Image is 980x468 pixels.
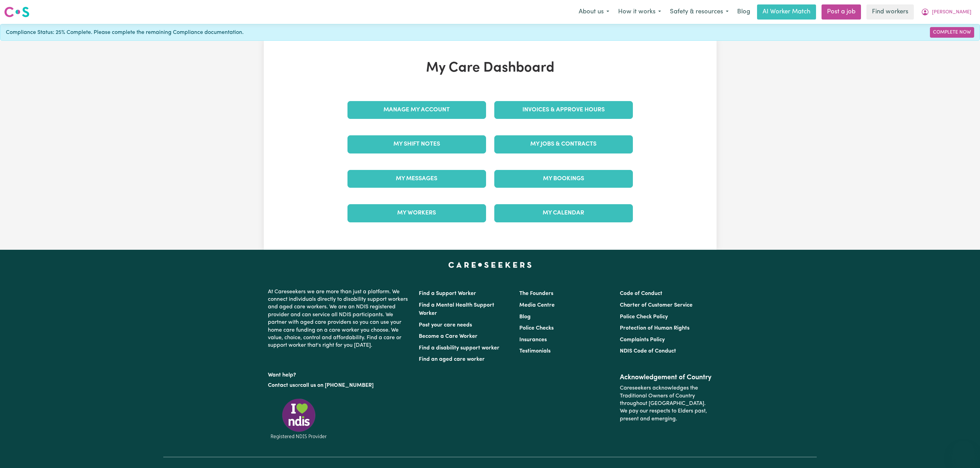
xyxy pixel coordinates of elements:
a: Complete Now [930,27,974,38]
span: Compliance Status: 25% Complete. Please complete the remaining Compliance documentation. [6,28,244,37]
span: [PERSON_NAME] [932,9,971,16]
a: Testimonials [519,348,551,354]
p: or [268,379,411,392]
img: Registered NDIS provider [268,397,330,440]
a: The Founders [519,291,553,296]
h1: My Care Dashboard [343,60,637,76]
button: About us [574,5,614,19]
a: Post a job [822,4,861,20]
h2: Acknowledgement of Country [620,373,712,382]
a: Find a Mental Health Support Worker [419,303,494,316]
a: Complaints Policy [620,337,665,343]
a: Media Centre [519,303,555,308]
p: Careseekers acknowledges the Traditional Owners of Country throughout [GEOGRAPHIC_DATA]. We pay o... [620,382,712,426]
a: Police Checks [519,325,554,331]
a: Find an aged care worker [419,357,485,362]
a: NDIS Code of Conduct [620,348,676,354]
button: My Account [917,5,976,19]
a: Contact us [268,383,295,388]
iframe: Button to launch messaging window, conversation in progress [953,441,975,463]
button: How it works [614,5,665,19]
a: My Workers [347,204,486,222]
a: Insurances [519,337,547,343]
a: Blog [733,4,754,20]
img: Careseekers logo [4,6,29,18]
a: Police Check Policy [620,314,668,320]
button: Safety & resources [665,5,733,19]
a: Careseekers logo [4,4,29,20]
p: Want help? [268,369,411,379]
a: Invoices & Approve Hours [494,101,633,119]
a: Become a Care Worker [419,334,477,339]
a: Careseekers home page [448,262,532,268]
a: call us on [PHONE_NUMBER] [300,383,374,388]
a: Find a Support Worker [419,291,476,296]
a: My Shift Notes [347,135,486,153]
a: Blog [519,314,531,320]
a: Post your care needs [419,322,472,328]
a: Charter of Customer Service [620,303,693,308]
a: Find a disability support worker [419,345,499,351]
a: Find workers [866,4,914,20]
p: At Careseekers we are more than just a platform. We connect individuals directly to disability su... [268,285,411,352]
a: My Messages [347,170,486,188]
a: Protection of Human Rights [620,325,689,331]
a: Manage My Account [347,101,486,119]
a: My Bookings [494,170,633,188]
a: My Calendar [494,204,633,222]
a: Code of Conduct [620,291,662,296]
a: AI Worker Match [757,4,816,20]
a: My Jobs & Contracts [494,135,633,153]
